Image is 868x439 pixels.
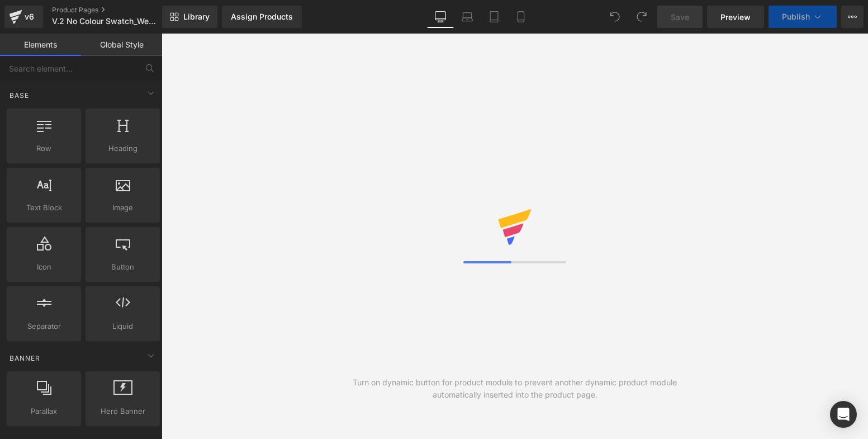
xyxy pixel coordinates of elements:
a: Desktop [427,6,454,28]
a: Tablet [481,6,507,28]
div: v6 [22,10,36,24]
span: Heading [89,143,156,154]
span: Liquid [89,320,156,332]
a: Mobile [507,6,534,28]
a: Product Pages [52,6,181,15]
span: Icon [10,261,78,273]
span: Preview [720,11,751,23]
a: v6 [4,6,43,28]
div: Open Intercom Messenger [830,401,857,428]
a: Preview [707,6,764,28]
span: Row [10,143,78,154]
button: Undo [604,6,626,28]
span: Parallax [10,405,78,417]
button: Redo [630,6,653,28]
span: Text Block [10,202,78,214]
button: More [841,6,864,28]
a: Laptop [454,6,481,28]
span: Library [183,12,210,22]
span: Image [89,202,156,214]
a: New Library [162,6,217,28]
span: V.2 No Colour Swatch_Wedding Dresses Template [52,17,159,26]
div: Assign Products [231,12,293,21]
span: Separator [10,320,78,332]
span: Save [671,11,689,23]
span: Publish [782,12,810,21]
span: Hero Banner [89,405,156,417]
span: Base [8,90,30,101]
span: Banner [8,353,41,364]
a: Global Style [81,34,162,56]
button: Publish [769,6,837,28]
div: Turn on dynamic button for product module to prevent another dynamic product module automatically... [338,376,691,401]
span: Button [89,261,156,273]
